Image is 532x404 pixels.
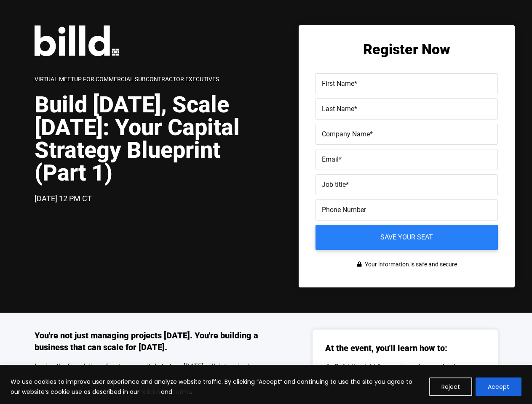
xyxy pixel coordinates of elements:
a: Policies [139,388,161,396]
p: Laying the foundation of a strong capital strategy [DATE] will determine how far your business ca... [35,361,266,392]
button: Accept [476,377,521,396]
span: Phone Number [322,206,366,214]
span: Virtual Meetup for Commercial Subcontractor Executives [35,76,219,82]
h3: At the event, you'll learn how to: [325,342,447,354]
button: Reject [429,377,472,396]
p: We use cookies to improve user experience and analyze website traffic. By clicking “Accept” and c... [11,377,423,397]
span: [DATE] 12 PM CT [35,194,92,203]
a: Terms [172,388,191,396]
span: Build the right finance team for your business [332,362,469,372]
span: Your information is safe and secure [363,258,457,271]
span: First Name [322,80,354,88]
input: Save your seat [315,225,498,250]
h1: Build [DATE], Scale [DATE]: Your Capital Strategy Blueprint (Part 1) [35,93,266,184]
span: Last Name [322,105,354,113]
span: Company Name [322,130,370,138]
span: Email [322,155,339,163]
h2: Register Now [315,42,498,56]
span: Job title [322,181,346,189]
h3: You're not just managing projects [DATE]. You're building a business that can scale for [DATE]. [35,330,266,353]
